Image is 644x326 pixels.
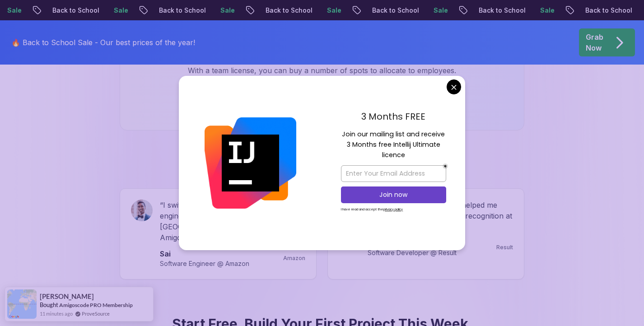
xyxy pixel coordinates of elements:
p: Back to School [356,6,418,15]
span: Bought [40,301,58,308]
p: Sale [205,6,233,15]
p: 🔥 Back to School Sale - Our best prices of the year! [11,37,195,48]
span: 11 minutes ago [40,310,73,317]
p: See how our students are achieving their goals and excelling in tech [170,163,474,174]
p: With a team license, you can buy a number of spots to allocate to employees. [170,65,474,76]
p: Sale [418,6,447,15]
p: Back to School [143,6,205,15]
span: [PERSON_NAME] [40,293,94,300]
img: provesource social proof notification image [7,289,37,319]
p: Sale [524,6,553,15]
p: Back to School [463,6,524,15]
p: Sale [311,6,340,15]
h3: Real Success Stories [6,145,638,159]
p: “ I switched from business to software engineering and landed at [GEOGRAPHIC_DATA] [DATE] thanks ... [160,200,305,243]
a: ProveSource [82,310,110,317]
p: Software Developer @ Result [368,248,457,257]
p: Grab Now [586,32,603,53]
p: Sai [160,248,249,259]
p: Amazon [283,255,305,262]
a: Amigoscode PRO Membership [59,301,133,309]
img: Sai [131,200,153,221]
p: Back to School [250,6,311,15]
p: Software Engineer @ Amazon [160,259,249,268]
p: Back to School [569,6,631,15]
p: Back to School [37,6,98,15]
p: Result [496,244,513,251]
p: Sale [98,6,127,15]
